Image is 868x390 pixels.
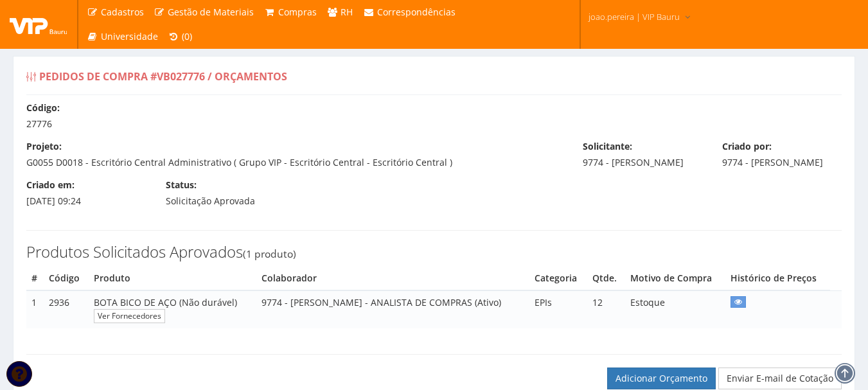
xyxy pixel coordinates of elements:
[589,10,680,23] span: joao.pereira | VIP Bauru
[26,290,44,328] td: 1
[26,179,75,191] label: Criado em:
[44,267,89,290] th: Código
[10,15,67,34] img: logo
[94,296,237,308] span: BOTA BICO DE AÇO (Não durável)
[182,30,192,42] span: (0)
[26,244,842,260] h3: Produtos Solicitados Aprovados
[166,179,197,191] label: Status:
[573,140,713,169] div: 9774 - [PERSON_NAME]
[625,267,725,290] th: Motivo de Compra
[17,179,156,208] div: [DATE] 09:24
[583,140,632,153] label: Solicitante:
[725,267,831,290] th: Histórico de Preços
[607,368,716,389] a: Adicionar Orçamento
[713,140,852,169] div: 9774 - [PERSON_NAME]
[587,267,625,290] th: Quantidade
[722,140,772,153] label: Criado por:
[256,290,529,328] td: 9774 - [PERSON_NAME] - ANALISTA DE COMPRAS (Ativo)
[156,179,296,208] div: Solicitação Aprovada
[26,140,62,153] label: Projeto:
[101,30,158,42] span: Universidade
[278,6,317,18] span: Compras
[587,290,625,328] td: 12
[89,267,256,290] th: Produto
[163,24,198,49] a: (0)
[377,6,456,18] span: Correspondências
[26,267,44,290] th: #
[243,247,296,261] small: (1 produto)
[82,24,163,49] a: Universidade
[718,368,842,389] a: Enviar E-mail de Cotação
[625,290,725,328] td: Estoque
[529,267,587,290] th: Categoria do Produto
[26,102,60,114] label: Código:
[39,69,287,84] span: Pedidos de Compra #VB027776 / Orçamentos
[44,290,89,328] td: 2936
[94,309,165,323] a: Ver Fornecedores
[17,140,573,169] div: G0055 D0018 - Escritório Central Administrativo ( Grupo VIP - Escritório Central - Escritório Cen...
[168,6,254,18] span: Gestão de Materiais
[341,6,353,18] span: RH
[101,6,144,18] span: Cadastros
[17,102,851,130] div: 27776
[529,290,587,328] td: EPIs
[256,267,529,290] th: Colaborador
